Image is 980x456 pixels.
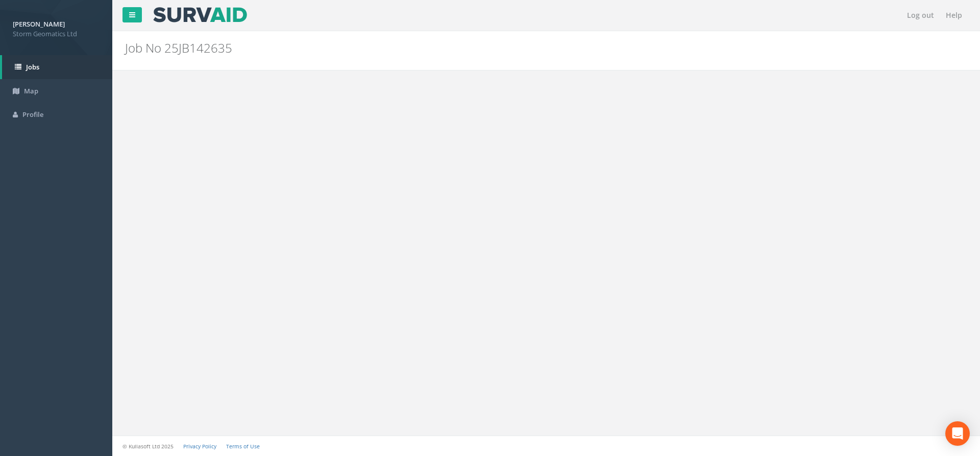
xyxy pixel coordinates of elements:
span: Jobs [26,62,39,71]
small: © Kullasoft Ltd 2025 [122,443,174,450]
span: Map [24,86,38,95]
h2: Job No 25JB142635 [125,41,824,55]
a: Jobs [2,55,112,79]
span: Profile [22,110,43,119]
a: Terms of Use [226,443,260,450]
a: Privacy Policy [183,443,216,450]
span: Storm Geomatics Ltd [13,29,100,39]
a: [PERSON_NAME] Storm Geomatics Ltd [13,17,100,38]
div: Open Intercom Messenger [945,421,970,446]
strong: [PERSON_NAME] [13,19,65,29]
